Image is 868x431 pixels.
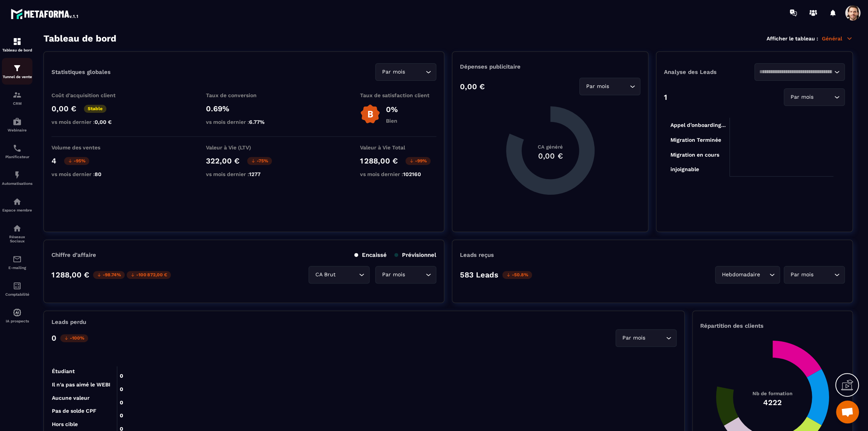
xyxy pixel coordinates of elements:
[2,235,32,243] p: Réseaux Sociaux
[84,105,106,113] p: Stable
[822,35,853,42] p: Général
[2,85,32,111] a: formationformationCRM
[95,171,101,177] span: 80
[375,63,436,81] div: Search for option
[52,394,90,401] tspan: Aucune valeur
[13,308,22,317] img: automations
[2,155,32,159] p: Planificateur
[13,255,22,264] img: email
[620,334,647,342] span: Par mois
[754,63,845,81] div: Search for option
[789,93,815,101] span: Par mois
[2,111,32,138] a: automationsautomationsWebinaire
[584,82,611,91] span: Par mois
[759,68,832,76] input: Search for option
[313,271,337,279] span: CA Brut
[2,128,32,132] p: Webinaire
[375,266,436,284] div: Search for option
[2,276,32,302] a: accountantaccountantComptabilité
[502,271,532,279] p: -50.8%
[52,381,110,388] tspan: Il n'a pas aimé le WEBI
[13,170,22,179] img: automations
[2,249,32,276] a: emailemailE-mailing
[249,119,265,125] span: 6.77%
[13,37,22,46] img: formation
[360,171,436,177] p: vs mois dernier :
[95,119,112,125] span: 0,00 €
[52,408,96,414] tspan: Pas de solde CPF
[386,118,398,124] p: Bien
[13,197,22,206] img: automations
[51,319,86,325] p: Leads perdu
[337,271,357,279] input: Search for option
[360,144,436,151] p: Valeur à Vie Total
[13,281,22,290] img: accountant
[206,144,282,151] p: Valeur à Vie (LTV)
[249,171,260,177] span: 1277
[670,122,726,128] tspan: Appel d’onboarding...
[2,31,32,58] a: formationformationTableau de bord
[789,271,815,279] span: Par mois
[460,63,640,70] p: Dépenses publicitaire
[360,104,380,124] img: b-badge-o.b3b20ee6.svg
[386,105,398,114] p: 0%
[51,333,56,343] p: 0
[380,271,407,279] span: Par mois
[403,171,421,177] span: 102160
[2,218,32,249] a: social-networksocial-networkRéseaux Sociaux
[2,165,32,191] a: automationsautomationsAutomatisations
[762,271,767,279] input: Search for option
[360,92,436,98] p: Taux de satisfaction client
[460,82,485,91] p: 0,00 €
[206,104,282,113] p: 0.69%
[206,119,282,125] p: vs mois dernier :
[354,252,387,258] p: Encaissé
[51,92,128,98] p: Coût d'acquisition client
[664,69,754,75] p: Analyse des Leads
[407,271,424,279] input: Search for option
[616,329,677,347] div: Search for option
[206,92,282,98] p: Taux de conversion
[13,224,22,233] img: social-network
[700,322,845,329] p: Répartition des clients
[127,271,171,279] p: -100 872,00 €
[784,266,845,284] div: Search for option
[407,68,424,76] input: Search for option
[2,319,32,323] p: IA prospects
[206,156,240,165] p: 322,00 €
[64,157,89,165] p: -95%
[579,78,640,95] div: Search for option
[611,82,628,91] input: Search for option
[2,292,32,296] p: Comptabilité
[43,33,116,44] h3: Tableau de bord
[52,368,75,374] tspan: Étudiant
[13,64,22,73] img: formation
[460,252,494,258] p: Leads reçus
[247,157,272,165] p: -75%
[360,156,398,165] p: 1 288,00 €
[815,93,832,101] input: Search for option
[51,270,89,279] p: 1 288,00 €
[2,191,32,218] a: automationsautomationsEspace membre
[720,271,762,279] span: Hebdomadaire
[51,252,96,258] p: Chiffre d’affaire
[380,68,407,76] span: Par mois
[670,137,721,143] tspan: Migration Terminée
[2,75,32,79] p: Tunnel de vente
[51,69,111,75] p: Statistiques globales
[784,88,845,106] div: Search for option
[836,401,859,423] a: Mở cuộc trò chuyện
[2,181,32,186] p: Automatisations
[51,104,76,113] p: 0,00 €
[715,266,780,284] div: Search for option
[13,144,22,153] img: scheduler
[2,138,32,165] a: schedulerschedulerPlanificateur
[767,35,818,42] p: Afficher le tableau :
[51,119,128,125] p: vs mois dernier :
[394,252,436,258] p: Prévisionnel
[2,266,32,270] p: E-mailing
[51,171,128,177] p: vs mois dernier :
[11,7,79,21] img: logo
[309,266,370,284] div: Search for option
[60,334,88,342] p: -100%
